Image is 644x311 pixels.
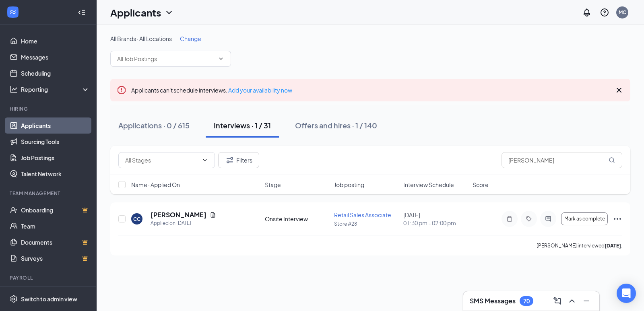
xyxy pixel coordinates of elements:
[21,49,90,65] a: Messages
[21,166,90,182] a: Talent Network
[473,181,489,189] span: Score
[21,295,77,303] div: Switch to admin view
[117,85,126,95] svg: Error
[561,212,608,225] button: Mark as complete
[21,65,90,81] a: Scheduling
[605,243,621,249] b: [DATE]
[180,35,201,42] span: Change
[21,234,90,250] a: DocumentsCrown
[265,215,329,223] div: Onsite Interview
[403,211,468,227] div: [DATE]
[553,296,562,306] svg: ComposeMessage
[566,295,578,307] button: ChevronUp
[334,211,391,218] span: Retail Sales Associate
[502,152,622,168] input: Search in interviews
[214,120,271,130] div: Interviews · 1 / 31
[118,120,190,130] div: Applications · 0 / 615
[151,219,216,227] div: Applied on [DATE]
[117,54,215,63] input: All Job Postings
[125,156,198,165] input: All Stages
[600,8,609,17] svg: QuestionInfo
[609,157,615,163] svg: MagnifyingGlass
[265,181,281,189] span: Stage
[564,216,605,222] span: Mark as complete
[10,295,18,303] svg: Settings
[21,202,90,218] a: OnboardingCrown
[403,219,468,227] span: 01:30 pm - 02:00 pm
[151,210,206,219] h5: [PERSON_NAME]
[617,284,636,303] div: Open Intercom Messenger
[334,220,398,227] p: Store #28
[470,297,516,305] h3: SMS Messages
[218,56,224,62] svg: ChevronDown
[295,120,377,130] div: Offers and hires · 1 / 140
[505,216,514,222] svg: Note
[110,6,161,19] h1: Applicants
[78,8,86,16] svg: Collapse
[334,181,364,189] span: Job posting
[537,242,622,249] p: [PERSON_NAME] interviewed .
[614,85,624,95] svg: Cross
[582,8,592,17] svg: Notifications
[524,216,534,222] svg: Tag
[551,295,564,307] button: ComposeMessage
[613,214,622,224] svg: Ellipses
[21,85,90,93] div: Reporting
[131,87,292,94] span: Applicants can't schedule interviews.
[403,181,454,189] span: Interview Schedule
[10,105,88,112] div: Hiring
[10,190,88,197] div: Team Management
[523,298,530,305] div: 70
[21,117,90,134] a: Applicants
[21,150,90,166] a: Job Postings
[9,8,17,16] svg: WorkstreamLogo
[567,296,577,306] svg: ChevronUp
[110,35,172,42] span: All Brands · All Locations
[210,212,216,218] svg: Document
[225,155,235,165] svg: Filter
[164,8,174,17] svg: ChevronDown
[21,218,90,234] a: Team
[228,87,292,94] a: Add your availability now
[133,216,140,222] div: CC
[131,181,180,189] span: Name · Applied On
[218,152,259,168] button: Filter Filters
[582,296,591,306] svg: Minimize
[543,216,553,222] svg: ActiveChat
[10,274,88,281] div: Payroll
[10,85,18,93] svg: Analysis
[580,295,593,307] button: Minimize
[619,9,626,16] div: MC
[21,134,90,150] a: Sourcing Tools
[202,157,208,163] svg: ChevronDown
[21,33,90,49] a: Home
[21,250,90,266] a: SurveysCrown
